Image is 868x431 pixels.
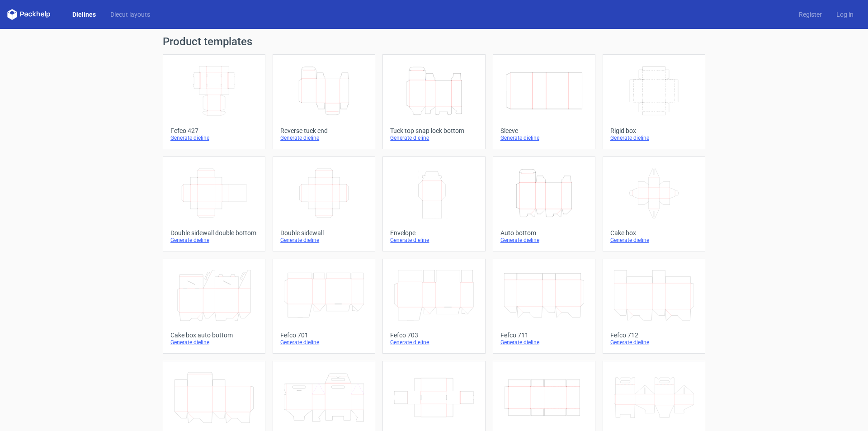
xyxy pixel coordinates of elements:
a: Rigid boxGenerate dieline [603,54,705,149]
div: Generate dieline [170,339,258,346]
div: Generate dieline [610,134,698,142]
a: EnvelopeGenerate dieline [382,156,485,251]
div: Cake box [610,229,698,237]
div: Generate dieline [390,134,477,142]
div: Generate dieline [170,134,258,142]
a: SleeveGenerate dieline [493,54,595,149]
a: Double sidewall double bottomGenerate dieline [163,156,265,251]
div: Generate dieline [610,339,698,346]
a: Auto bottomGenerate dieline [493,156,595,251]
div: Cake box auto bottom [170,332,258,339]
div: Double sidewall [280,229,368,237]
div: Fefco 701 [280,332,368,339]
div: Fefco 427 [170,127,258,134]
div: Auto bottom [500,229,588,237]
a: Double sidewallGenerate dieline [273,156,375,251]
a: Fefco 703Generate dieline [382,259,485,354]
div: Generate dieline [500,339,588,346]
a: Cake boxGenerate dieline [603,156,705,251]
div: Envelope [390,229,477,237]
div: Rigid box [610,127,698,134]
a: Reverse tuck endGenerate dieline [273,54,375,149]
div: Generate dieline [610,237,698,244]
div: Sleeve [500,127,588,134]
div: Generate dieline [280,339,368,346]
div: Generate dieline [170,237,258,244]
a: Diecut layouts [103,10,157,19]
div: Generate dieline [390,339,477,346]
div: Fefco 711 [500,332,588,339]
div: Tuck top snap lock bottom [390,127,477,134]
div: Reverse tuck end [280,127,368,134]
a: Fefco 711Generate dieline [493,259,595,354]
div: Fefco 703 [390,332,477,339]
div: Double sidewall double bottom [170,229,258,237]
a: Fefco 701Generate dieline [273,259,375,354]
div: Generate dieline [500,237,588,244]
div: Generate dieline [500,134,588,142]
a: Register [792,10,829,19]
div: Generate dieline [280,237,368,244]
div: Fefco 712 [610,332,698,339]
div: Generate dieline [280,134,368,142]
div: Generate dieline [390,237,477,244]
a: Cake box auto bottomGenerate dieline [163,259,265,354]
a: Dielines [65,10,103,19]
a: Fefco 427Generate dieline [163,54,265,149]
a: Log in [829,10,861,19]
a: Fefco 712Generate dieline [603,259,705,354]
h1: Product templates [163,36,705,47]
a: Tuck top snap lock bottomGenerate dieline [382,54,485,149]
